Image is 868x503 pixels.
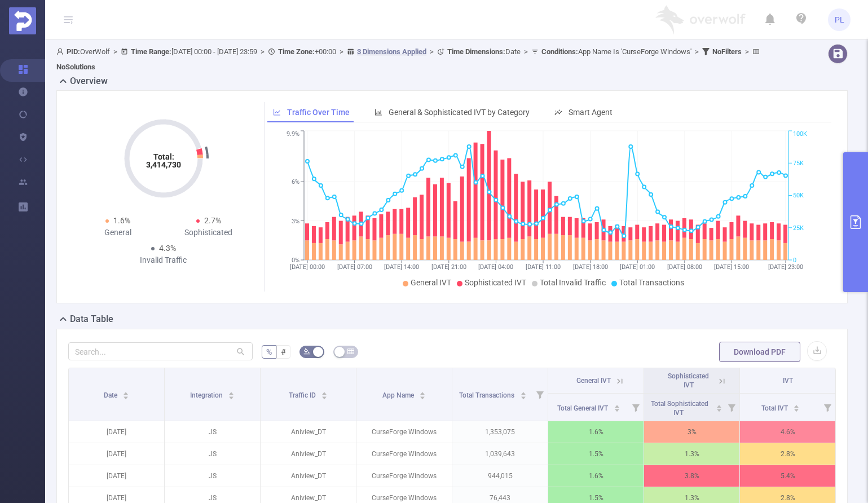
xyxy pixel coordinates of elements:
[548,421,644,443] p: 1.6%
[459,391,516,399] span: Total Transactions
[382,391,416,399] span: App Name
[716,403,722,407] i: icon: caret-up
[159,244,176,253] span: 4.3%
[273,108,281,116] i: icon: line-chart
[321,390,328,394] i: icon: caret-up
[266,347,272,356] span: %
[356,465,452,487] p: CurseForge Windows
[431,263,466,271] tspan: [DATE] 21:00
[281,347,286,356] span: #
[569,108,613,117] span: Smart Agent
[548,465,644,487] p: 1.6%
[793,131,807,138] tspan: 100K
[716,403,722,410] div: Sort
[374,108,382,116] i: icon: bar-chart
[204,216,221,225] span: 2.7%
[303,348,310,355] i: icon: bg-colors
[794,403,800,407] i: icon: caret-up
[420,395,426,398] i: icon: caret-down
[541,47,578,56] b: Conditions :
[228,390,235,397] div: Sort
[644,443,739,465] p: 1.3%
[548,443,644,465] p: 1.5%
[740,421,835,443] p: 4.6%
[452,421,548,443] p: 1,353,075
[644,421,739,443] p: 3%
[131,47,171,56] b: Time Range:
[123,390,129,394] i: icon: caret-up
[67,47,80,56] b: PID:
[123,395,129,398] i: icon: caret-down
[614,403,620,407] i: icon: caret-up
[118,254,209,266] div: Invalid Traffic
[113,216,130,225] span: 1.6%
[651,400,708,417] span: Total Sophisticated IVT
[715,263,750,271] tspan: [DATE] 15:00
[719,342,800,362] button: Download PDF
[68,342,253,360] input: Search...
[56,63,95,71] b: No Solutions
[356,443,452,465] p: CurseForge Windows
[411,278,451,287] span: General IVT
[290,263,325,271] tspan: [DATE] 00:00
[691,47,702,56] span: >
[420,390,426,394] i: icon: caret-up
[261,443,356,465] p: Aniview_DT
[389,108,530,117] span: General & Sophisticated IVT by Category
[70,74,108,88] h2: Overview
[668,372,709,389] span: Sophisticated IVT
[419,390,426,397] div: Sort
[9,7,36,34] img: Protected Media
[257,47,268,56] span: >
[336,47,347,56] span: >
[742,47,752,56] span: >
[793,224,804,232] tspan: 25K
[520,395,526,398] i: icon: caret-down
[712,47,742,56] b: No Filters
[337,263,372,271] tspan: [DATE] 07:00
[768,263,803,271] tspan: [DATE] 23:00
[228,395,235,398] i: icon: caret-down
[614,407,620,411] i: icon: caret-down
[292,218,299,225] tspan: 3%
[153,152,174,161] tspan: Total:
[479,263,514,271] tspan: [DATE] 04:00
[520,390,527,397] div: Sort
[532,368,548,421] i: Filter menu
[289,391,318,399] span: Traffic ID
[835,8,844,31] span: PL
[644,465,739,487] p: 3.8%
[69,465,164,487] p: [DATE]
[619,278,684,287] span: Total Transactions
[740,443,835,465] p: 2.8%
[793,160,804,167] tspan: 75K
[447,47,521,56] span: Date
[278,47,315,56] b: Time Zone:
[541,47,691,56] span: App Name Is 'CurseForge Windows'
[69,443,164,465] p: [DATE]
[667,263,702,271] tspan: [DATE] 08:00
[292,178,299,186] tspan: 6%
[56,48,67,55] i: icon: user
[287,131,299,138] tspan: 9.9%
[146,160,181,169] tspan: 3,414,730
[56,47,763,71] span: OverWolf [DATE] 00:00 - [DATE] 23:59 +00:00
[69,421,164,443] p: [DATE]
[526,263,561,271] tspan: [DATE] 11:00
[793,192,804,200] tspan: 50K
[261,465,356,487] p: Aniview_DT
[190,391,224,399] span: Integration
[110,47,121,56] span: >
[614,403,620,410] div: Sort
[465,278,526,287] span: Sophisticated IVT
[520,390,526,394] i: icon: caret-up
[576,377,611,385] span: General IVT
[165,465,260,487] p: JS
[761,404,790,412] span: Total IVT
[740,465,835,487] p: 5.4%
[228,390,235,394] i: icon: caret-up
[287,108,350,117] span: Traffic Over Time
[356,421,452,443] p: CurseForge Windows
[793,403,800,410] div: Sort
[521,47,531,56] span: >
